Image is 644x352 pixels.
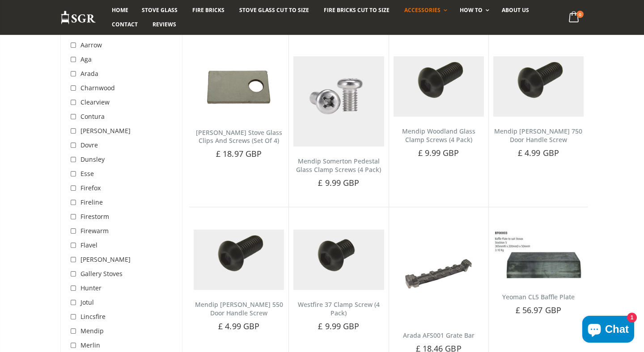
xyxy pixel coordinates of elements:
img: Stove Glass Replacement [60,10,96,25]
a: Fire Bricks [186,3,231,17]
a: Arada AFS001 Grate Bar [403,331,475,339]
img: Mendip Christon 550 Door Handle Screw [194,230,284,290]
span: Gallery Stoves [80,269,123,278]
span: Reviews [153,21,176,28]
span: Merlin [80,341,100,349]
a: Yeoman CL5 Baffle Plate [502,293,575,301]
span: Arada [80,69,98,78]
span: Esse [80,169,94,178]
span: Fireline [80,198,103,206]
span: Dunsley [80,155,105,163]
img: Yeoman CL5 baffle plate [493,230,584,281]
span: Flavel [80,241,97,249]
span: Contact [112,21,138,28]
span: Home [112,6,128,14]
span: [PERSON_NAME] [80,126,131,135]
a: How To [453,3,494,17]
a: Mendip [PERSON_NAME] 750 Door Handle Screw [494,127,582,144]
span: [PERSON_NAME] [80,255,131,264]
span: Jotul [80,298,94,306]
span: £ 4.99 GBP [518,147,559,158]
img: Mendip Christon 750 Door Handle Screw [493,56,584,117]
a: Stove Glass [135,3,184,17]
a: Home [105,3,135,17]
span: Fire Bricks Cut To Size [324,6,390,14]
a: Mendip [PERSON_NAME] 550 Door Handle Screw [195,300,283,317]
span: Dovre [80,141,98,149]
img: Mendip Somerton Pedestal Glass Clamp Screws [293,56,384,147]
a: Fire Bricks Cut To Size [317,3,396,17]
span: Stove Glass Cut To Size [239,6,309,14]
a: 0 [565,9,584,26]
span: 0 [576,11,584,18]
a: Stove Glass Cut To Size [233,3,315,17]
span: Charnwood [80,84,115,92]
a: [PERSON_NAME] Stove Glass Clips And Screws (Set Of 4) [196,128,282,145]
inbox-online-store-chat: Shopify online store chat [580,316,637,345]
span: Mendip [80,327,104,335]
span: £ 9.99 GBP [318,177,359,188]
span: Accessories [404,6,441,14]
span: Aga [80,55,92,63]
a: Accessories [398,3,452,17]
img: Arada AFS001 Grate Bar [394,230,484,320]
span: Firestorm [80,212,109,221]
a: Reviews [146,17,183,32]
span: About us [502,6,529,14]
span: Stove Glass [142,6,178,14]
span: Aarrow [80,41,102,49]
a: Contact [105,17,144,32]
span: £ 9.99 GBP [318,321,359,331]
span: Contura [80,112,105,121]
a: Mendip Woodland Glass Clamp Screws (4 Pack) [402,127,475,144]
span: £ 4.99 GBP [218,321,259,331]
span: Firewarm [80,226,109,235]
a: About us [495,3,536,17]
span: £ 9.99 GBP [418,147,459,158]
span: £ 18.97 GBP [216,148,262,159]
span: Lincsfire [80,312,106,321]
img: Westfire 37 glass clip screw (4 pack) [293,230,384,290]
a: Westfire 37 Clamp Screw (4 Pack) [298,300,380,317]
img: Set of 4 Franco Belge glass clips with screws [194,56,284,118]
span: Hunter [80,284,102,292]
a: Mendip Somerton Pedestal Glass Clamp Screws (4 Pack) [296,157,381,174]
span: Clearview [80,98,110,106]
span: How To [460,6,483,14]
span: Fire Bricks [192,6,225,14]
img: Mendip Christon 750 Door Handle Screw [394,56,484,117]
span: Firefox [80,184,101,192]
span: £ 56.97 GBP [516,305,561,315]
